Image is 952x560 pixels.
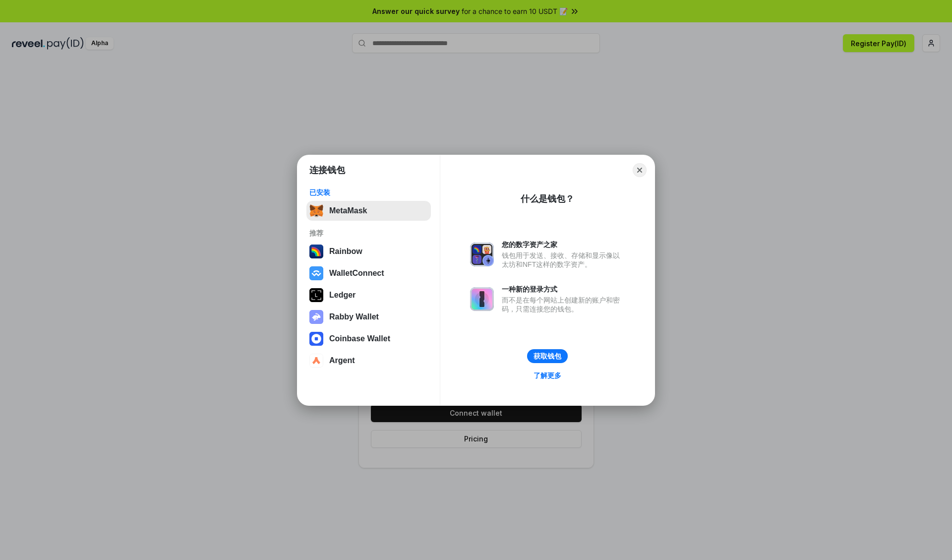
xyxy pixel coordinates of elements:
[309,310,323,324] img: svg+xml,%3Csvg%20xmlns%3D%22http%3A%2F%2Fwww.w3.org%2F2000%2Fsvg%22%20fill%3D%22none%22%20viewBox...
[502,285,625,294] div: 一种新的登录方式
[534,352,561,361] div: 获取钱包
[309,288,323,302] img: svg+xml,%3Csvg%20xmlns%3D%22http%3A%2F%2Fwww.w3.org%2F2000%2Fsvg%22%20width%3D%2228%22%20height%3...
[502,240,625,249] div: 您的数字资产之家
[329,334,390,343] div: Coinbase Wallet
[633,163,647,177] button: Close
[309,245,323,258] img: svg+xml,%3Csvg%20width%3D%22120%22%20height%3D%22120%22%20viewBox%3D%220%200%20120%20120%22%20fil...
[329,312,379,321] div: Rabby Wallet
[502,296,625,313] div: 而不是在每个网站上创建新的账户和密码，只需连接您的钱包。
[309,354,323,368] img: svg+xml,%3Csvg%20width%3D%2228%22%20height%3D%2228%22%20viewBox%3D%220%200%2028%2028%22%20fill%3D...
[329,291,356,300] div: Ledger
[329,356,355,365] div: Argent
[309,164,345,176] h1: 连接钱包
[470,287,494,311] img: svg+xml,%3Csvg%20xmlns%3D%22http%3A%2F%2Fwww.w3.org%2F2000%2Fsvg%22%20fill%3D%22none%22%20viewBox...
[306,307,431,327] button: Rabby Wallet
[309,229,428,238] div: 推荐
[306,351,431,371] button: Argent
[502,251,625,269] div: 钱包用于发送、接收、存储和显示像以太坊和NFT这样的数字资产。
[521,193,574,205] div: 什么是钱包？
[329,206,367,215] div: MetaMask
[306,242,431,261] button: Rainbow
[470,243,494,266] img: svg+xml,%3Csvg%20xmlns%3D%22http%3A%2F%2Fwww.w3.org%2F2000%2Fsvg%22%20fill%3D%22none%22%20viewBox...
[527,349,568,363] button: 获取钱包
[309,188,428,197] div: 已安装
[309,204,323,218] img: svg+xml,%3Csvg%20fill%3D%22none%22%20height%3D%2233%22%20viewBox%3D%220%200%2035%2033%22%20width%...
[306,285,431,305] button: Ledger
[306,201,431,221] button: MetaMask
[329,269,384,278] div: WalletConnect
[329,247,362,256] div: Rainbow
[309,266,323,280] img: svg+xml,%3Csvg%20width%3D%2228%22%20height%3D%2228%22%20viewBox%3D%220%200%2028%2028%22%20fill%3D...
[309,332,323,346] img: svg+xml,%3Csvg%20width%3D%2228%22%20height%3D%2228%22%20viewBox%3D%220%200%2028%2028%22%20fill%3D...
[306,263,431,283] button: WalletConnect
[528,369,567,382] a: 了解更多
[534,371,561,380] div: 了解更多
[306,329,431,349] button: Coinbase Wallet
